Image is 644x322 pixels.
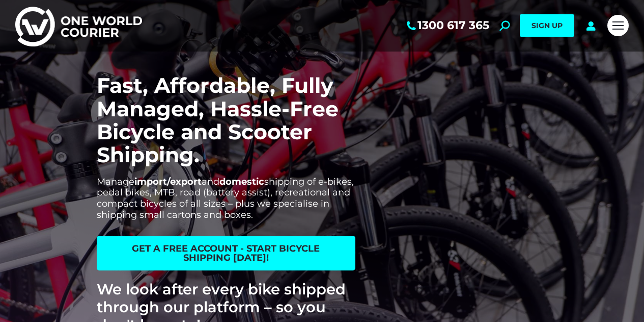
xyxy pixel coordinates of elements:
strong: domestic [219,176,264,187]
img: One World Courier [15,5,142,46]
span: get a free account - start bicycle shipping [DATE]! [109,244,343,262]
strong: import/export [134,176,202,187]
span: SIGN UP [531,21,563,30]
a: SIGN UP [520,14,574,37]
a: get a free account - start bicycle shipping [DATE]! [97,236,355,270]
p: Manage and shipping of e-bikes, pedal bikes, MTB, road (battery assist), recreational and compact... [97,177,355,220]
h1: Fast, Affordable, Fully Managed, Hassle-Free Bicycle and Scooter Shipping. [97,74,355,166]
a: Mobile menu icon [607,15,629,36]
a: 1300 617 365 [405,19,489,32]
